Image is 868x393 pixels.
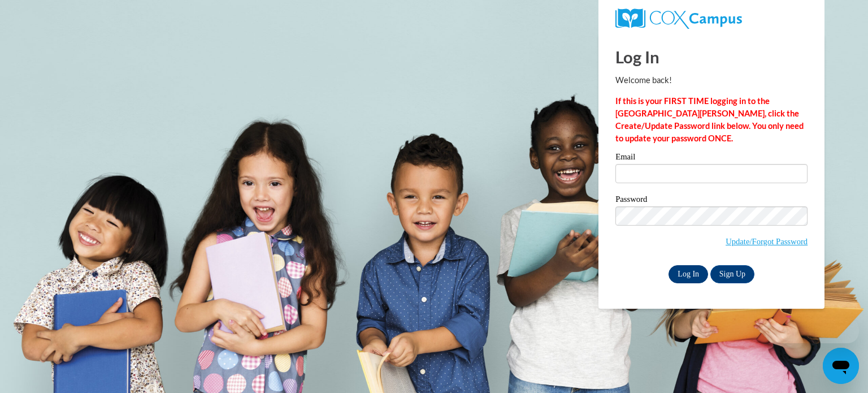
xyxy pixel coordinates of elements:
[823,348,859,384] iframe: Button to launch messaging window
[710,265,754,283] a: Sign Up
[726,237,808,246] a: Update/Forgot Password
[615,8,742,29] img: COX Campus
[669,265,708,283] input: Log In
[771,318,859,343] iframe: Message from company
[615,45,808,68] h1: Log In
[615,96,804,143] strong: If this is your FIRST TIME logging in to the [GEOGRAPHIC_DATA][PERSON_NAME], click the Create/Upd...
[615,8,808,29] a: COX Campus
[615,153,808,164] label: Email
[615,195,808,206] label: Password
[615,74,808,87] p: Welcome back!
